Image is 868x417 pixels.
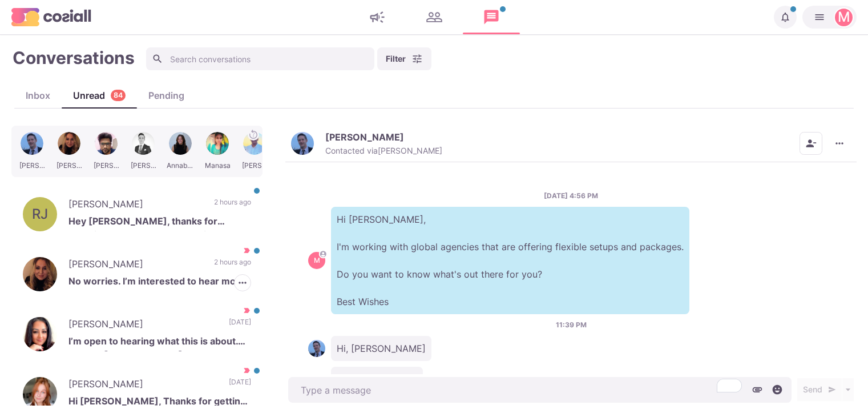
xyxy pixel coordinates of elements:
[11,8,91,26] img: logo
[68,394,251,411] p: Hi [PERSON_NAME], Thanks for getting in touch. Would this be a 360 recruitment role or are there ...
[331,367,423,392] p: I'm willing to listen
[802,6,857,29] button: Martin
[68,257,203,274] p: [PERSON_NAME]
[23,317,57,351] img: Tonia Tabbah-Ioannides
[291,131,442,156] button: Tom Dolan[PERSON_NAME]Contacted via[PERSON_NAME]
[838,10,850,24] div: Martin
[769,381,786,398] button: Select emoji
[14,89,62,102] div: Inbox
[800,132,822,155] button: Remove from contacts
[214,197,251,214] p: 2 hours ago
[544,191,598,201] p: [DATE] 4:56 PM
[331,336,431,361] p: Hi, [PERSON_NAME]
[774,6,797,29] button: Notifications
[556,320,587,330] p: 11:39 PM
[214,257,251,274] p: 2 hours ago
[320,251,326,257] svg: avatar
[23,257,57,291] img: Kate Wojciechowska
[229,317,251,334] p: [DATE]
[308,340,325,357] img: Tom Dolan
[314,257,320,264] div: Martin
[288,377,792,403] textarea: To enrich screen reader interactions, please activate Accessibility in Grammarly extension settings
[68,377,217,394] p: [PERSON_NAME]
[291,132,314,155] img: Tom Dolan
[325,131,404,143] p: [PERSON_NAME]
[23,377,57,411] img: Louise Shepherd
[146,47,374,70] input: Search conversations
[68,317,217,334] p: [PERSON_NAME]
[13,47,135,68] h1: Conversations
[68,214,251,231] p: Hey [PERSON_NAME], thanks for reaching out. Although I'm basically located in [GEOGRAPHIC_DATA]. ...
[331,207,689,314] p: Hi [PERSON_NAME], I'm working with global agencies that are offering flexible setups and packages...
[828,132,851,155] button: More menu
[68,274,251,291] p: No worries. I’m interested to hear more!
[377,47,431,70] button: Filter
[68,197,203,214] p: [PERSON_NAME]
[32,207,48,221] div: Ricky Johnson
[68,334,251,351] p: I’m open to hearing what this is about. Thanks [PERSON_NAME].
[229,377,251,394] p: [DATE]
[137,89,196,102] div: Pending
[325,146,442,156] p: Contacted via [PERSON_NAME]
[114,90,123,101] p: 84
[797,378,842,401] button: Send
[749,381,766,398] button: Attach files
[62,89,137,102] div: Unread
